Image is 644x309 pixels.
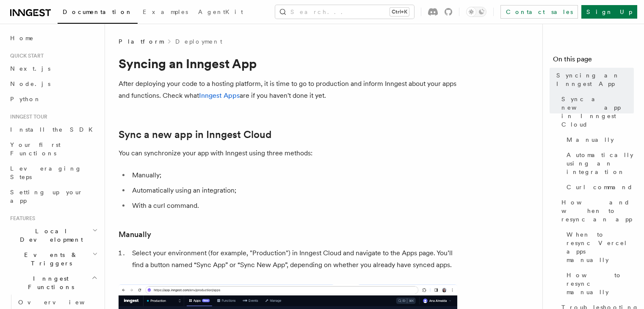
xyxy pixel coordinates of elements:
span: Curl command [567,183,633,191]
a: Curl command [563,179,634,195]
span: Features [7,215,35,222]
button: Search...Ctrl+K [275,5,414,19]
span: AgentKit [198,8,243,15]
span: Events & Triggers [7,251,92,268]
span: Leveraging Steps [10,165,82,180]
span: Quick start [7,52,44,59]
span: Automatically using an integration [567,151,634,176]
li: Manually; [130,169,457,181]
p: After deploying your code to a hosting platform, it is time to go to production and inform Innges... [119,78,457,102]
a: When to resync Vercel apps manually [563,227,634,268]
a: Home [7,30,100,46]
a: How and when to resync an app [558,195,634,227]
button: Local Development [7,223,100,247]
li: With a curl command. [130,200,457,212]
span: Inngest Functions [7,274,91,291]
a: Sync a new app in Inngest Cloud [119,129,271,141]
a: Examples [138,3,193,23]
a: Manually [563,132,634,147]
span: Platform [119,37,163,46]
a: Documentation [58,3,138,24]
a: Syncing an Inngest App [553,68,634,91]
a: Leveraging Steps [7,161,100,185]
li: Automatically using an integration; [130,185,457,196]
span: Your first Functions [10,141,61,157]
a: Your first Functions [7,137,100,161]
li: Select your environment (for example, "Production") in Inngest Cloud and navigate to the Apps pag... [130,247,457,271]
a: Sync a new app in Inngest Cloud [558,91,634,132]
button: Inngest Functions [7,271,100,295]
span: Overview [18,299,105,306]
span: Home [10,34,34,42]
a: How to resync manually [563,268,634,300]
h4: On this page [553,54,634,68]
a: Automatically using an integration [563,147,634,179]
span: How to resync manually [567,271,634,296]
a: Manually [119,229,151,240]
span: Next.js [10,65,50,72]
a: Python [7,91,100,107]
a: Setting up your app [7,185,100,208]
a: Deployment [175,37,222,46]
button: Events & Triggers [7,247,100,271]
h1: Syncing an Inngest App [119,56,457,71]
a: AgentKit [193,3,248,23]
a: Node.js [7,76,100,91]
span: Local Development [7,227,92,244]
a: Contact sales [500,5,578,19]
span: Manually [567,135,614,144]
span: Setting up your app [10,189,83,204]
span: Python [10,96,41,102]
button: Toggle dark mode [466,7,486,17]
span: Inngest tour [7,113,47,120]
span: How and when to resync an app [561,198,634,223]
a: Inngest Apps [199,91,240,99]
a: Sign Up [581,5,637,19]
a: Next.js [7,61,100,76]
span: Node.js [10,80,50,87]
span: Sync a new app in Inngest Cloud [561,95,634,129]
a: Install the SDK [7,122,100,137]
span: Examples [143,8,188,15]
kbd: Ctrl+K [390,8,409,16]
span: Documentation [63,8,133,15]
p: You can synchronize your app with Inngest using three methods: [119,147,457,159]
span: Install the SDK [10,126,98,133]
span: When to resync Vercel apps manually [567,230,634,264]
span: Syncing an Inngest App [556,71,634,88]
